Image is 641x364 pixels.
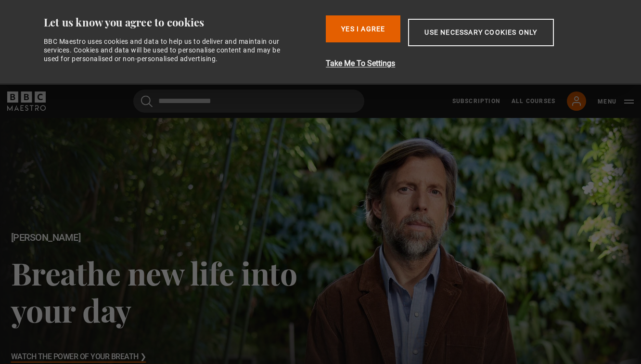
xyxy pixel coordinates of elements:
h2: [PERSON_NAME] [11,232,321,243]
a: Subscription [452,97,500,105]
input: Search [133,90,364,113]
div: BBC Maestro uses cookies and data to help us to deliver and maintain our services. Cookies and da... [44,37,291,64]
button: Yes I Agree [326,15,400,42]
button: Toggle navigation [598,97,634,106]
h3: Breathe new life into your day [11,254,321,329]
a: All Courses [512,97,555,105]
div: Let us know you agree to cookies [44,15,319,29]
button: Use necessary cookies only [408,19,553,46]
svg: BBC Maestro [7,91,46,111]
button: Submit the search query [141,95,153,107]
button: Take Me To Settings [326,58,604,69]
